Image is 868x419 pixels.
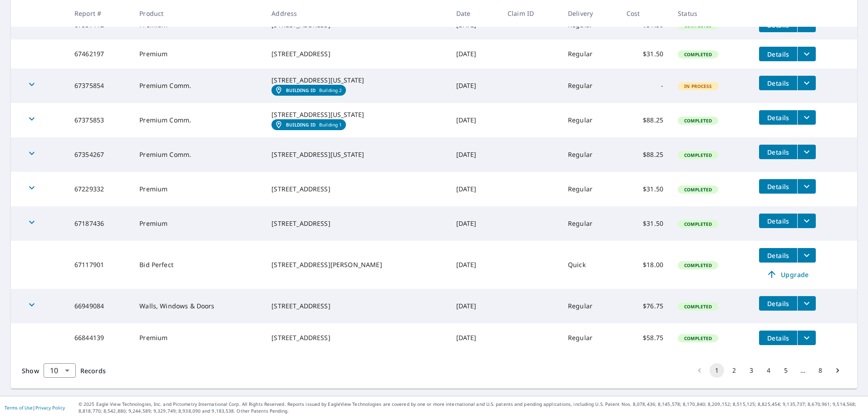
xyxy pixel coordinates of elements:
[759,179,797,194] button: detailsBtn-67229332
[561,103,619,137] td: Regular
[132,241,264,289] td: Bid Perfect
[679,262,717,268] span: Completed
[779,363,793,378] button: Go to page 5
[691,363,846,378] nav: pagination navigation
[797,47,816,61] button: filesDropdownBtn-67462197
[797,145,816,159] button: filesDropdownBtn-67354267
[132,103,264,137] td: Premium Comm.
[764,182,792,191] span: Details
[22,366,39,375] span: Show
[759,47,797,61] button: detailsBtn-67462197
[449,323,500,352] td: [DATE]
[797,296,816,311] button: filesDropdownBtn-66949084
[619,172,671,206] td: $31.50
[764,299,792,308] span: Details
[759,331,797,345] button: detailsBtn-66844139
[759,267,816,282] a: Upgrade
[67,289,132,323] td: 66949084
[764,148,792,156] span: Details
[619,241,671,289] td: $18.00
[797,331,816,345] button: filesDropdownBtn-66844139
[5,405,65,410] p: |
[761,363,776,378] button: Go to page 4
[271,85,345,96] a: Building IDBuilding 2
[764,113,792,122] span: Details
[271,119,345,130] a: Building IDBuilding 1
[759,145,797,159] button: detailsBtn-67354267
[561,39,619,68] td: Regular
[759,296,797,311] button: detailsBtn-66949084
[67,172,132,206] td: 67229332
[271,110,441,119] div: [STREET_ADDRESS][US_STATE]
[797,110,816,125] button: filesDropdownBtn-67375853
[679,186,717,193] span: Completed
[449,289,500,323] td: [DATE]
[764,251,792,260] span: Details
[796,366,810,375] div: …
[759,76,797,90] button: detailsBtn-67375854
[679,335,717,341] span: Completed
[67,103,132,137] td: 67375853
[830,363,845,378] button: Go to next page
[44,358,76,383] div: 10
[449,68,500,103] td: [DATE]
[79,401,863,414] p: © 2025 Eagle View Technologies, Inc. and Pictometry International Corp. All Rights Reserved. Repo...
[764,50,792,58] span: Details
[449,103,500,137] td: [DATE]
[561,206,619,241] td: Regular
[132,289,264,323] td: Walls, Windows & Doors
[271,302,441,311] div: [STREET_ADDRESS]
[67,39,132,68] td: 67462197
[271,49,441,58] div: [STREET_ADDRESS]
[561,323,619,352] td: Regular
[727,363,741,378] button: Go to page 2
[132,206,264,241] td: Premium
[286,88,316,93] em: Building ID
[764,79,792,88] span: Details
[271,260,441,269] div: [STREET_ADDRESS][PERSON_NAME]
[132,323,264,352] td: Premium
[764,334,792,342] span: Details
[561,172,619,206] td: Regular
[132,137,264,172] td: Premium Comm.
[67,137,132,172] td: 67354267
[271,185,441,194] div: [STREET_ADDRESS]
[710,363,724,378] button: page 1
[759,214,797,228] button: detailsBtn-67187436
[67,241,132,289] td: 67117901
[679,117,717,124] span: Completed
[797,248,816,263] button: filesDropdownBtn-67117901
[619,137,671,172] td: $88.25
[619,323,671,352] td: $58.75
[561,289,619,323] td: Regular
[449,241,500,289] td: [DATE]
[561,68,619,103] td: Regular
[679,83,718,89] span: In Process
[5,404,33,411] a: Terms of Use
[449,39,500,68] td: [DATE]
[759,248,797,263] button: detailsBtn-67117901
[619,103,671,137] td: $88.25
[679,303,717,310] span: Completed
[619,289,671,323] td: $76.75
[797,179,816,194] button: filesDropdownBtn-67229332
[797,214,816,228] button: filesDropdownBtn-67187436
[271,150,441,159] div: [STREET_ADDRESS][US_STATE]
[679,221,717,227] span: Completed
[67,323,132,352] td: 66844139
[449,206,500,241] td: [DATE]
[449,137,500,172] td: [DATE]
[449,172,500,206] td: [DATE]
[679,152,717,158] span: Completed
[764,269,810,280] span: Upgrade
[744,363,759,378] button: Go to page 3
[271,333,441,342] div: [STREET_ADDRESS]
[271,76,441,85] div: [STREET_ADDRESS][US_STATE]
[271,219,441,228] div: [STREET_ADDRESS]
[286,122,316,127] em: Building ID
[619,39,671,68] td: $31.50
[561,241,619,289] td: Quick
[35,404,65,411] a: Privacy Policy
[813,363,828,378] button: Go to page 8
[44,363,76,378] div: Show 10 records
